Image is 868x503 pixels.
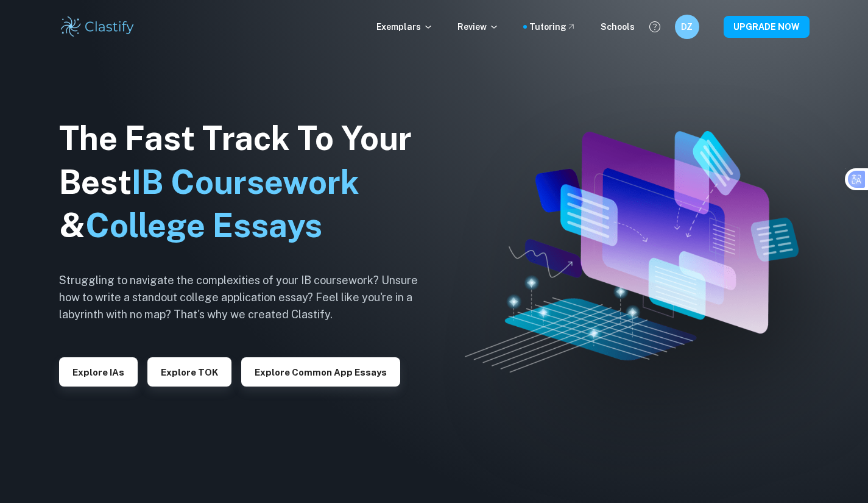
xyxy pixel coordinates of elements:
button: DZ [675,15,699,39]
button: Help and Feedback [644,16,665,37]
button: Explore IAs [59,357,138,387]
a: Explore IAs [59,366,138,377]
h6: DZ [680,20,694,34]
span: College Essays [85,206,322,244]
img: Clastify hero [465,131,799,373]
a: Tutoring [529,20,576,34]
img: Clastify logo [59,15,136,39]
span: IB Coursework [132,163,359,201]
a: Schools [601,20,635,34]
button: Explore Common App essays [241,357,400,387]
p: Review [457,20,499,34]
a: Explore TOK [147,366,231,377]
h1: The Fast Track To Your Best & [59,116,437,248]
a: Explore Common App essays [241,366,400,377]
button: UPGRADE NOW [724,16,810,38]
button: Explore TOK [147,357,231,387]
h6: Struggling to navigate the complexities of your IB coursework? Unsure how to write a standout col... [59,272,437,323]
p: Exemplars [376,20,433,34]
